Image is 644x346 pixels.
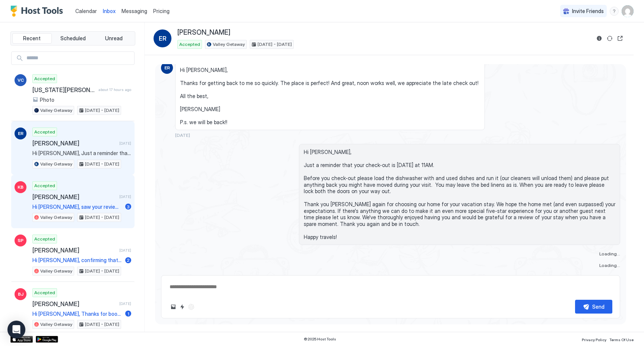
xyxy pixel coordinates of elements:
span: Invite Friends [572,8,604,15]
input: Input Field [23,52,134,65]
span: Hi [PERSON_NAME], Thanks for getting back to me so quickly. The place is perfect! And great, noon... [180,67,480,126]
span: Accepted [34,75,55,82]
span: Inbox [103,8,116,14]
span: [US_STATE][PERSON_NAME][GEOGRAPHIC_DATA] [32,86,95,94]
span: © 2025 Host Tools [304,337,336,342]
span: Loading... [599,262,620,268]
span: Hi [PERSON_NAME], Just a reminder that your check-out is [DATE] at 11AM. Before you check-out ple... [32,150,131,157]
span: BJ [18,291,23,298]
div: menu [610,7,619,16]
span: Photo [40,97,54,103]
span: Hi [PERSON_NAME], confirming that the gate can fit either at the top or down of the stairs. Thanks! [32,257,122,264]
span: Loading... [599,251,620,257]
span: ER [159,34,167,43]
button: Reservation information [595,34,604,43]
div: tab-group [10,31,135,45]
span: [DATE] - [DATE] [85,107,119,114]
span: [DATE] - [DATE] [258,41,292,48]
span: [PERSON_NAME] [32,139,116,147]
div: Open Intercom Messenger [7,321,25,339]
button: Sync reservation [605,34,614,43]
span: [DATE] [175,132,190,138]
span: 3 [127,204,130,210]
button: Send [575,300,612,314]
span: VC [18,77,24,84]
button: Scheduled [53,33,93,44]
span: [DATE] [119,248,131,253]
a: Calendar [75,7,97,15]
span: Accepted [34,182,55,189]
span: KB [18,184,23,191]
span: Privacy Policy [582,337,606,342]
button: Upload image [169,302,178,311]
span: Valley Getaway [40,321,72,328]
span: Unread [105,35,123,42]
span: [DATE] - [DATE] [85,321,119,328]
span: ER [18,130,23,137]
span: SP [18,237,23,244]
span: [PERSON_NAME] [177,28,230,37]
span: ER [164,65,170,71]
a: Google Play Store [36,336,58,343]
div: Send [592,303,604,311]
span: Recent [23,35,41,42]
a: Messaging [121,7,147,15]
span: Accepted [34,236,55,242]
span: [DATE] - [DATE] [85,161,119,167]
span: [DATE] [119,301,131,306]
span: Accepted [34,129,55,135]
span: [DATE] [119,194,131,199]
button: Quick reply [178,302,187,311]
span: [PERSON_NAME] [32,246,116,254]
span: Accepted [179,41,200,48]
span: about 17 hours ago [98,87,131,92]
a: App Store [10,336,33,343]
span: 2 [127,257,130,263]
span: Valley Getaway [213,41,245,48]
span: Valley Getaway [40,268,72,274]
span: Scheduled [60,35,86,42]
span: Terms Of Use [609,337,634,342]
div: User profile [622,5,634,17]
button: Open reservation [616,34,625,43]
span: [DATE] - [DATE] [85,214,119,221]
span: Messaging [121,8,147,14]
span: Valley Getaway [40,214,72,221]
span: Calendar [75,8,97,14]
span: 1 [127,311,129,317]
a: Inbox [103,7,116,15]
span: Accepted [34,289,55,296]
span: Valley Getaway [40,161,72,167]
button: Unread [94,33,133,44]
span: Pricing [153,8,170,15]
a: Terms Of Use [609,335,634,343]
span: [DATE] - [DATE] [85,268,119,274]
a: Host Tools Logo [10,6,66,17]
span: [DATE] [119,141,131,146]
span: Hi [PERSON_NAME], Just a reminder that your check-out is [DATE] at 11AM. Before you check-out ple... [304,149,615,240]
span: Valley Getaway [40,107,72,114]
span: [PERSON_NAME] [32,193,116,201]
span: Hi [PERSON_NAME], Thanks for booking our place. I'll send you more details including check-in ins... [32,311,122,317]
span: Hi [PERSON_NAME], saw your review sorry to hear your stay was not satisfactory. Could you provide... [32,204,122,210]
a: Privacy Policy [582,335,606,343]
span: [PERSON_NAME] [32,300,116,308]
button: Recent [12,33,52,44]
